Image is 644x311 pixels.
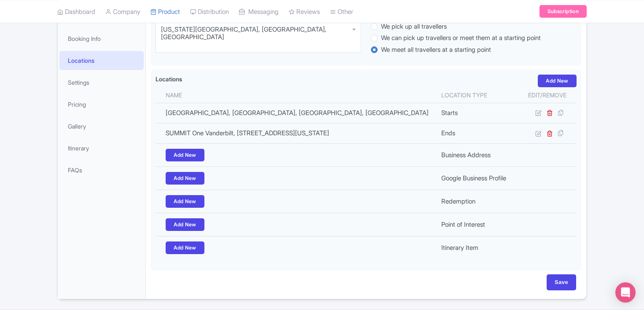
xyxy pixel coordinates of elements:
[59,51,144,70] a: Locations
[59,117,144,136] a: Gallery
[381,45,491,55] label: We meet all travellers at a starting point
[436,123,518,143] td: Ends
[59,29,144,48] a: Booking Info
[156,75,182,83] label: Locations
[539,5,587,18] a: Subscription
[615,282,636,303] div: Open Intercom Messenger
[436,213,518,236] td: Point of Interest
[59,73,144,92] a: Settings
[59,139,144,158] a: Itinerary
[381,33,541,43] label: We can pick up travellers or meet them at a starting point
[166,172,204,185] a: Add New
[436,144,518,167] td: Business Address
[547,274,576,290] input: Save
[161,26,356,41] div: [US_STATE][GEOGRAPHIC_DATA], [GEOGRAPHIC_DATA], [GEOGRAPHIC_DATA]
[166,241,204,254] a: Add New
[156,103,436,123] td: [GEOGRAPHIC_DATA], [GEOGRAPHIC_DATA], [GEOGRAPHIC_DATA], [GEOGRAPHIC_DATA]
[166,195,204,208] a: Add New
[436,190,518,213] td: Redemption
[156,87,436,103] th: Name
[436,236,518,260] td: Itinerary Item
[59,161,144,180] a: FAQs
[436,167,518,190] td: Google Business Profile
[538,75,577,87] a: Add New
[156,123,436,143] td: SUMMIT One Vanderbilt, [STREET_ADDRESS][US_STATE]
[59,95,144,114] a: Pricing
[166,149,204,161] a: Add New
[381,22,447,32] label: We pick up all travellers
[436,87,518,103] th: Location type
[518,87,577,103] th: Edit/Remove
[166,218,204,231] a: Add New
[436,103,518,123] td: Starts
